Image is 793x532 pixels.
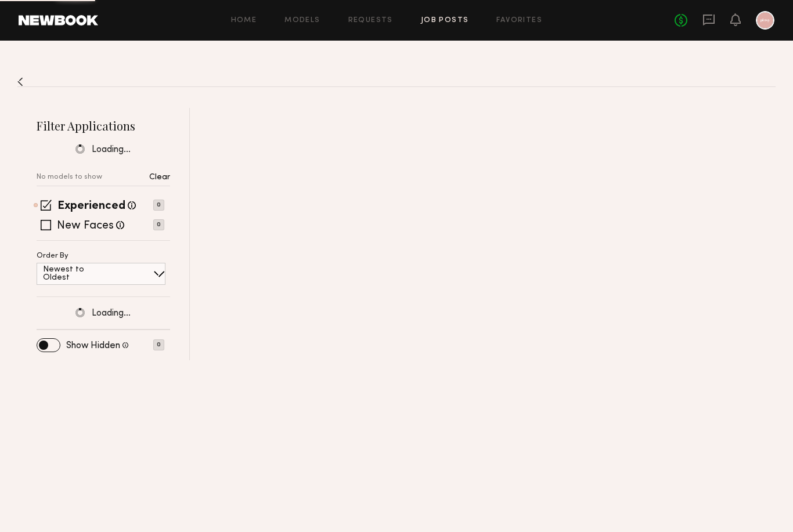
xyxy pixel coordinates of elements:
img: Back to previous page [17,77,23,86]
a: Job Posts [421,17,469,24]
p: 0 [153,219,164,230]
p: Order By [37,252,69,260]
a: Home [231,17,257,24]
label: Experienced [57,201,125,212]
a: Favorites [496,17,542,24]
span: Loading… [92,309,131,319]
p: No models to show [37,173,102,181]
p: 0 [153,200,164,211]
label: Show Hidden [66,341,120,350]
p: Clear [149,173,170,182]
label: New Faces [57,220,114,232]
a: Models [284,17,320,24]
p: 0 [153,339,164,350]
p: Newest to Oldest [43,266,112,282]
a: Requests [348,17,393,24]
h2: Filter Applications [37,118,170,133]
span: Loading… [92,145,131,155]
